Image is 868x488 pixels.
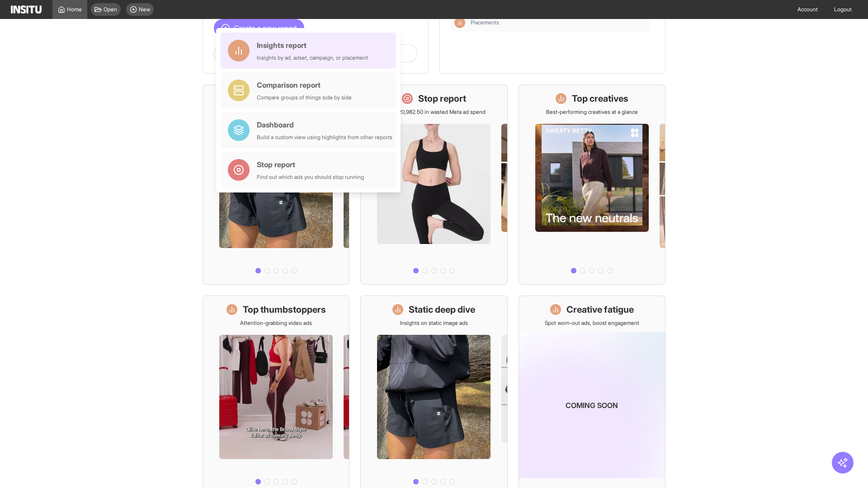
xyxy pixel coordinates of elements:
[240,319,312,327] p: Attention-grabbing video ads
[203,84,349,285] a: What's live nowSee all active ads instantly
[382,108,486,116] p: Save £20,982.50 in wasted Meta ad spend
[360,84,507,285] a: Stop reportSave £20,982.50 in wasted Meta ad spend
[104,6,117,13] span: Open
[257,94,352,101] div: Compare groups of things side by side
[409,303,475,316] h1: Static deep dive
[11,5,42,14] img: Logo
[418,92,466,105] h1: Stop report
[257,40,368,51] div: Insights report
[546,108,638,116] p: Best-performing creatives at a glance
[572,92,628,105] h1: Top creatives
[257,134,392,141] div: Build a custom view using highlights from other reports
[234,23,297,33] span: Create a new report
[257,54,368,61] div: Insights by ad, adset, campaign, or placement
[471,19,647,26] span: Placements
[139,6,150,13] span: New
[257,159,364,170] div: Stop report
[67,6,82,13] span: Home
[257,174,364,181] div: Find out which ads you should stop running
[519,84,665,285] a: Top creativesBest-performing creatives at a glance
[257,119,392,130] div: Dashboard
[471,19,499,26] span: Placements
[257,80,352,90] div: Comparison report
[214,19,304,37] button: Create a new report
[400,319,468,327] p: Insights on static image ads
[243,303,326,316] h1: Top thumbstoppers
[454,17,465,28] div: Insights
